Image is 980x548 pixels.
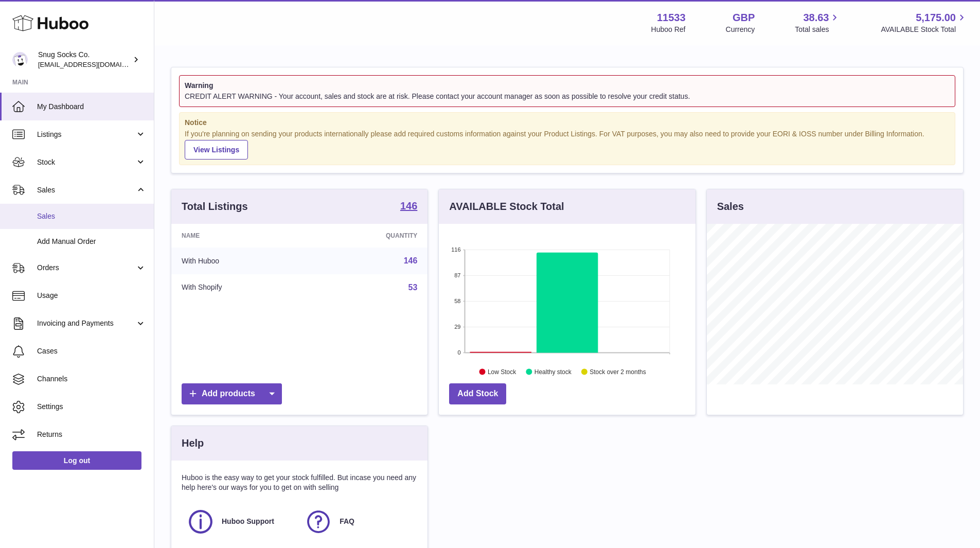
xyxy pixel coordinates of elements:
[795,11,841,34] a: 38.63 Total sales
[340,517,354,526] span: FAQ
[37,263,135,273] span: Orders
[657,11,686,25] strong: 11533
[458,349,461,356] text: 0
[187,508,294,536] a: Huboo Support
[449,200,564,214] h3: AVAILABLE Stock Total
[37,185,135,195] span: Sales
[310,224,428,248] th: Quantity
[222,517,274,526] span: Huboo Support
[185,118,950,128] strong: Notice
[455,298,461,304] text: 58
[12,52,28,67] img: info@snugsocks.co.uk
[37,130,135,139] span: Listings
[37,291,146,300] span: Usage
[404,256,418,265] a: 146
[37,157,135,167] span: Stock
[182,200,248,214] h3: Total Listings
[185,81,950,91] strong: Warning
[37,402,146,412] span: Settings
[451,246,460,253] text: 116
[182,436,204,450] h3: Help
[185,92,950,101] div: CREDIT ALERT WARNING - Your account, sales and stock are at risk. Please contact your account man...
[881,25,968,34] span: AVAILABLE Stock Total
[408,283,418,292] a: 53
[916,11,956,25] span: 5,175.00
[182,383,282,404] a: Add products
[185,129,950,160] div: If you're planning on sending your products internationally please add required customs informati...
[881,11,968,34] a: 5,175.00 AVAILABLE Stock Total
[171,224,310,248] th: Name
[455,272,461,278] text: 87
[12,451,141,470] a: Log out
[726,25,755,34] div: Currency
[38,60,151,68] span: [EMAIL_ADDRESS][DOMAIN_NAME]
[795,25,841,34] span: Total sales
[803,11,829,25] span: 38.63
[488,368,516,376] text: Low Stock
[400,201,417,213] a: 146
[171,248,310,274] td: With Huboo
[37,211,146,221] span: Sales
[37,346,146,356] span: Cases
[37,237,146,246] span: Add Manual Order
[37,430,146,439] span: Returns
[37,374,146,384] span: Channels
[171,274,310,301] td: With Shopify
[651,25,686,34] div: Huboo Ref
[400,201,417,211] strong: 146
[37,319,135,328] span: Invoicing and Payments
[37,102,146,112] span: My Dashboard
[733,11,755,25] strong: GBP
[305,508,412,536] a: FAQ
[534,368,572,376] text: Healthy stock
[182,473,417,492] p: Huboo is the easy way to get your stock fulfilled. But incase you need any help here's our ways f...
[717,200,744,214] h3: Sales
[455,324,461,330] text: 29
[449,383,506,404] a: Add Stock
[185,140,248,160] a: View Listings
[590,368,646,376] text: Stock over 2 months
[38,50,131,69] div: Snug Socks Co.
